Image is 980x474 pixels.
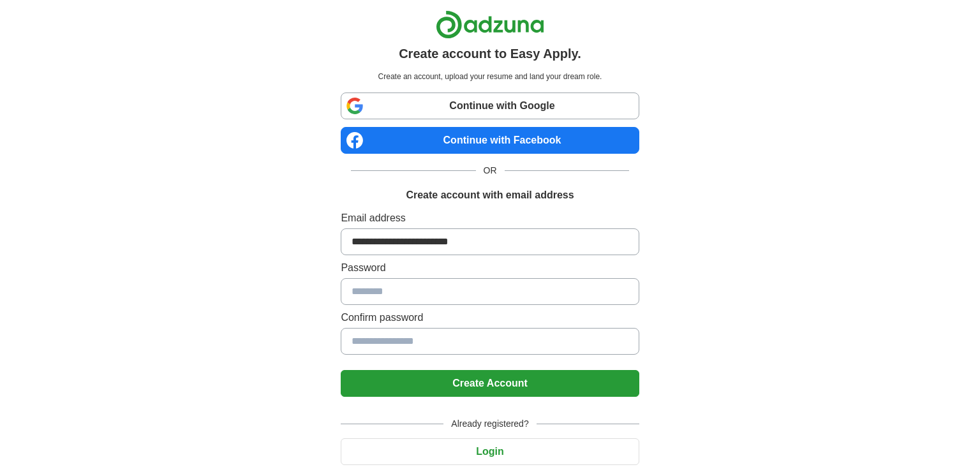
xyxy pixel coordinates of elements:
button: Login [341,438,639,465]
span: Already registered? [443,417,536,431]
label: Confirm password [341,310,639,325]
span: OR [476,164,505,177]
a: Login [341,446,639,457]
label: Email address [341,211,639,226]
h1: Create account to Easy Apply. [399,44,581,63]
a: Continue with Facebook [341,127,639,154]
img: Adzuna logo [436,10,544,39]
h1: Create account with email address [406,188,574,203]
a: Continue with Google [341,93,639,119]
button: Create Account [341,370,639,397]
label: Password [341,260,639,276]
p: Create an account, upload your resume and land your dream role. [343,71,636,82]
